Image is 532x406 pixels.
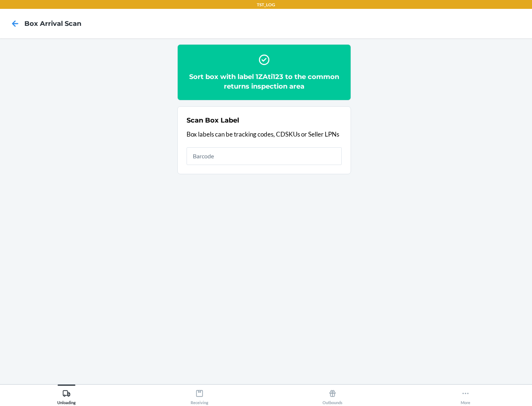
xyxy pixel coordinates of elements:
div: More [461,386,470,405]
p: TST_LOG [257,1,275,8]
h4: Box Arrival Scan [24,19,81,28]
div: Receiving [191,386,208,405]
button: More [399,385,532,405]
button: Outbounds [266,385,399,405]
button: Receiving [133,385,266,405]
div: Outbounds [323,386,342,405]
p: Box labels can be tracking codes, CDSKUs or Seller LPNs [187,130,342,139]
input: Barcode [187,147,342,165]
div: Unloading [57,386,76,405]
h2: Scan Box Label [187,116,239,125]
h2: Sort box with label 1ZAti123 to the common returns inspection area [187,72,342,91]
